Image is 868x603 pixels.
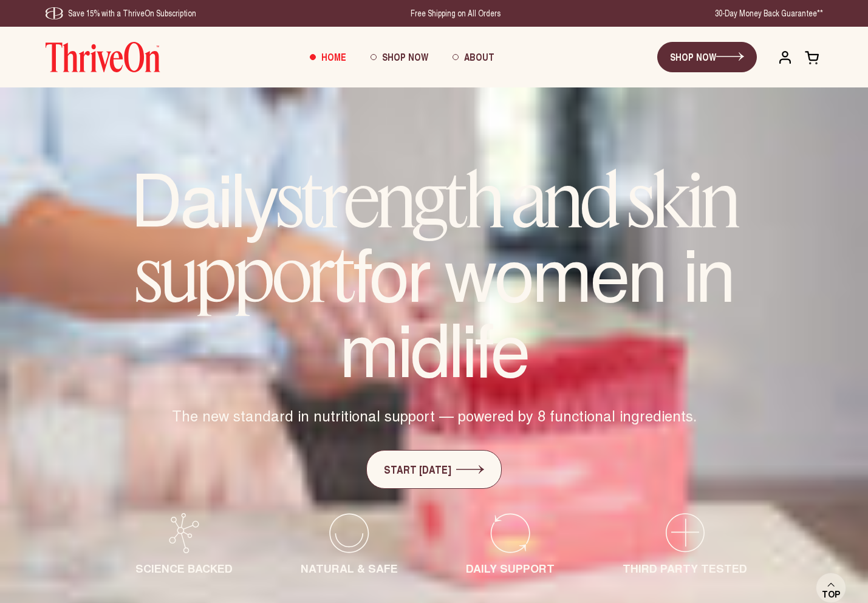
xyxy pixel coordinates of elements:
[358,41,440,73] a: Shop Now
[172,405,697,426] span: The new standard in nutritional support — powered by 8 functional ingredients.
[464,50,494,64] span: About
[321,50,346,64] span: Home
[411,7,501,19] div: Free Shipping on All Orders
[94,160,774,381] h1: Daily for women in midlife
[135,560,233,576] span: SCIENCE BACKED
[382,50,428,64] span: Shop Now
[46,7,196,19] div: Save 15% with a ThriveOn Subscription
[135,154,738,321] em: strength and skin support
[466,560,555,576] span: DAILY SUPPORT
[657,42,757,72] a: SHOP NOW
[440,41,507,73] a: About
[715,7,823,19] div: 30-Day Money Back Guarantee**
[623,560,747,576] span: THIRD PARTY TESTED
[298,41,358,73] a: Home
[366,450,502,489] a: START [DATE]
[301,560,398,576] span: NATURAL & SAFE
[822,589,840,600] span: Top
